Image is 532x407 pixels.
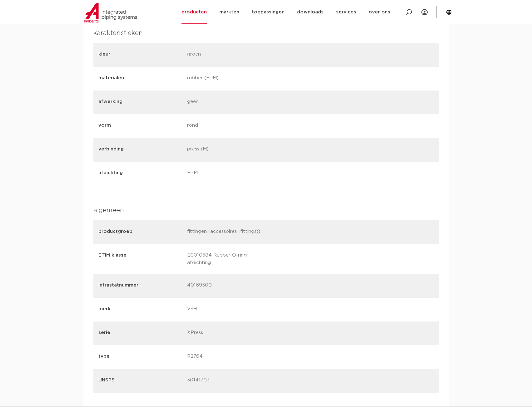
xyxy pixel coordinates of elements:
[98,305,182,313] p: merk
[98,228,182,235] p: productgroep
[187,228,271,237] p: fittingen (accessoires (fittings))
[187,376,271,385] p: 30141703
[187,74,271,83] p: rubber (FPM)
[187,305,271,314] p: VSH
[93,28,439,38] h4: karakteristieken
[98,282,182,289] p: intrastatnummer
[98,145,182,153] p: verbinding
[98,122,182,129] p: vorm
[187,282,271,290] p: 40169300
[187,145,271,154] p: press (M)
[187,169,271,178] p: FPM
[93,205,439,215] h4: algemeen
[187,51,271,59] p: groen
[187,329,271,338] p: XPress
[98,376,182,384] p: UNSPS
[187,122,271,130] p: rond
[187,353,271,361] p: R2764
[98,252,182,265] p: ETIM klasse
[98,74,182,82] p: materialen
[187,98,271,107] p: geen
[98,51,182,58] p: kleur
[98,169,182,177] p: afdichting
[98,329,182,336] p: serie
[98,353,182,360] p: type
[187,252,271,267] p: EC010584 Rubber O-ring afdichting
[98,98,182,105] p: afwerking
